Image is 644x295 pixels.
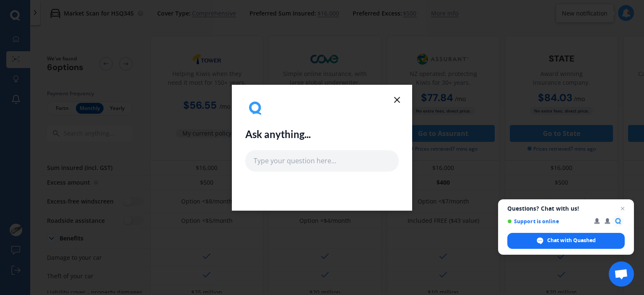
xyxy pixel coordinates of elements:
[547,237,596,244] span: Chat with Quashed
[618,204,628,214] span: Close chat
[507,218,588,225] span: Support is online
[507,233,625,249] div: Chat with Quashed
[507,205,625,212] span: Questions? Chat with us!
[245,150,399,171] input: Type your question here...
[609,261,634,287] div: Open chat
[245,128,311,141] h2: Ask anything...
